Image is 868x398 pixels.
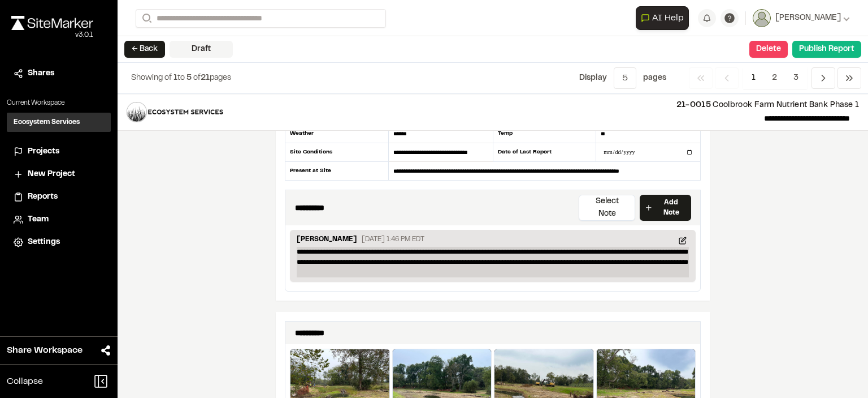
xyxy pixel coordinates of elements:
p: to of pages [131,72,231,84]
div: Draft [170,41,233,58]
span: Team [28,213,49,226]
div: Date of Last Report [493,143,597,162]
span: 1 [743,67,764,89]
button: Search [136,9,156,28]
a: Reports [14,191,104,203]
img: User [753,9,771,27]
span: 5 [186,75,192,82]
p: Add Note [656,198,687,218]
div: Present at Site [285,162,389,180]
p: [DATE] 1:46 PM EDT [362,234,424,245]
h3: Ecosystem Services [14,117,80,127]
button: 5 [614,67,636,89]
p: Current Workspace [7,98,111,108]
span: 3 [785,67,807,89]
span: Projects [28,145,59,158]
span: 21-0015 [676,102,711,109]
span: [PERSON_NAME] [775,12,841,24]
a: Shares [14,67,104,80]
a: Settings [14,236,104,249]
button: Delete [749,41,788,58]
button: [PERSON_NAME] [753,9,850,27]
a: Projects [14,145,104,158]
span: 21 [201,75,210,82]
span: 2 [763,67,785,89]
span: Reports [28,191,58,203]
p: [PERSON_NAME] [297,234,357,247]
div: Oh geez...please don't... [11,30,93,40]
button: ← Back [124,41,165,58]
a: New Project [14,168,104,181]
button: Publish Report [792,41,861,58]
div: Open AI Assistant [636,6,693,30]
p: page s [643,72,666,84]
span: 1 [173,75,177,82]
img: file [127,102,224,122]
p: Display [579,72,607,84]
nav: Navigation [689,67,861,89]
p: Coolbrook Farm Nutrient Bank Phase 1 [233,99,859,112]
span: AI Help [652,11,684,25]
button: Open AI Assistant [636,6,689,30]
span: Shares [28,67,54,80]
img: rebrand.png [11,16,93,30]
span: Showing of [131,75,173,82]
span: New Project [28,168,75,181]
span: Collapse [7,375,43,388]
a: Team [14,213,104,226]
div: Weather [285,125,389,143]
button: Select Note [579,195,636,221]
span: Settings [28,236,60,249]
div: Site Conditions [285,143,389,162]
span: Share Workspace [7,344,83,357]
div: Temp [493,125,597,143]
